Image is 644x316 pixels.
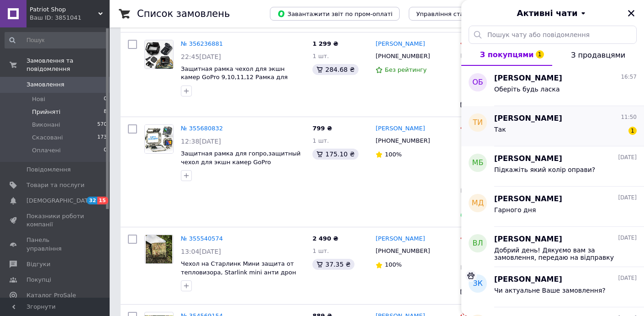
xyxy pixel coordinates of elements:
img: Фото товару [145,125,173,153]
span: ЗК [473,279,483,289]
span: [DATE] [618,154,637,161]
button: ОБ[PERSON_NAME]16:57Оберіть будь ласка [461,66,644,106]
a: Фото товару [144,40,174,69]
span: Patriot Shop [30,5,98,14]
button: Управління статусами [409,7,493,21]
span: 8 [104,108,107,116]
button: Завантажити звіт по пром-оплаті [270,7,400,21]
span: З покупцями [480,50,534,59]
a: № 356236881 [181,40,223,47]
span: 570 [97,121,107,129]
div: 175.10 ₴ [312,149,358,160]
span: Підкажіть який колір оправи? [494,166,595,173]
span: 13:04[DATE] [181,248,221,255]
span: Управління статусами [416,11,486,17]
span: Активні чати [517,7,577,19]
span: Замовлення [26,80,64,89]
div: 37.35 ₴ [312,259,354,270]
span: Покупці [26,276,51,284]
button: З продавцями [552,44,644,66]
span: Чи актуальне Ваше замовлення? [494,287,606,294]
a: [PERSON_NAME] [375,40,425,48]
span: [PERSON_NAME] [494,73,562,84]
span: 1 299 ₴ [312,40,338,47]
span: 1 [628,127,637,135]
a: Фото товару [144,124,174,154]
span: [DATE] [618,274,637,282]
span: Нові [32,95,45,103]
span: Показники роботи компанії [26,212,84,229]
span: [PERSON_NAME] [494,234,562,245]
span: Оплачені [32,146,61,155]
span: [PERSON_NAME] [494,194,562,204]
span: ОБ [472,77,483,88]
span: 1 шт. [312,247,329,254]
a: № 355680832 [181,125,223,132]
span: [DATE] [618,234,637,242]
button: З покупцями1 [461,44,552,66]
span: Гарного дня [494,206,536,214]
a: № 355540574 [181,235,223,242]
span: ТИ [473,118,483,128]
span: 173 [97,134,107,142]
span: 799 ₴ [312,125,332,132]
span: 1 шт. [312,53,329,59]
span: Скасовані [32,134,63,142]
img: Фото товару [146,235,172,263]
h1: Список замовлень [137,8,230,19]
span: 16:57 [621,73,637,81]
span: 22:45[DATE] [181,53,221,60]
a: Защитная рамка для гопро,защитный чехол для экшн камер GoPro 9/10/11/12 [181,150,301,174]
button: ВЛ[PERSON_NAME][DATE]Добрий день! Дякуємо вам за замовлення, передаю на відправку [461,227,644,267]
button: МБ[PERSON_NAME][DATE]Підкажіть який колір оправи? [461,146,644,187]
div: [PHONE_NUMBER] [374,245,432,257]
span: Повідомлення [26,166,71,174]
span: Без рейтингу [385,66,427,73]
div: Ваш ID: 3851041 [30,14,110,22]
a: Защитная рамка чехол для экшн камер GoPro 9,10,11,12 Рамка для гоупро [181,65,288,89]
span: 11:50 [621,113,637,121]
a: Чехол на Старлинк Мини защита от тепловизора, Starlink mini aнти дрон [181,260,296,276]
span: З продавцями [571,51,625,59]
span: Товари та послуги [26,181,84,189]
span: Добрий день! Дякуємо вам за замовлення, передаю на відправку [494,246,624,261]
span: Каталог ProSale [26,291,76,300]
span: Панель управління [26,236,84,252]
span: 1 шт. [312,137,329,144]
button: ТИ[PERSON_NAME]11:50Так1 [461,106,644,146]
span: Так [494,126,506,133]
input: Пошук чату або повідомлення [469,26,637,44]
span: Оберіть будь ласка [494,86,560,93]
span: МБ [472,158,484,168]
span: Завантажити звіт по пром-оплаті [277,10,392,18]
a: [PERSON_NAME] [375,235,425,243]
div: 284.68 ₴ [312,64,358,75]
span: 32 [87,197,97,204]
span: 1 [536,50,544,59]
span: [DATE] [618,194,637,202]
div: [PHONE_NUMBER] [374,50,432,62]
span: МД [472,198,484,209]
span: 2 490 ₴ [312,235,338,242]
span: 12:38[DATE] [181,138,221,145]
span: [PERSON_NAME] [494,154,562,164]
span: Відгуки [26,260,50,268]
span: Прийняті [32,108,60,116]
button: Закрити [626,8,637,19]
span: [DEMOGRAPHIC_DATA] [26,197,94,205]
span: 100% [385,151,401,158]
span: 0 [104,95,107,103]
img: Фото товару [145,40,173,69]
div: [PHONE_NUMBER] [374,135,432,147]
button: МД[PERSON_NAME][DATE]Гарного дня [461,187,644,227]
span: [PERSON_NAME] [494,113,562,124]
span: Замовлення та повідомлення [26,57,110,73]
span: 0 [104,146,107,155]
span: [PERSON_NAME] [494,274,562,285]
a: [PERSON_NAME] [375,124,425,133]
span: ВЛ [472,238,483,249]
span: Виконані [32,121,60,129]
